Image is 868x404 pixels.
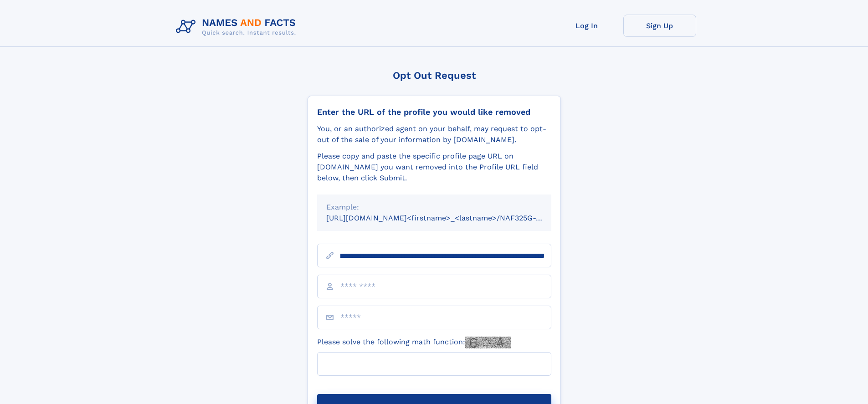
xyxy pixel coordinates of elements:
[172,15,303,39] img: Logo Names and Facts
[623,15,696,37] a: Sign Up
[317,107,551,117] div: Enter the URL of the profile you would like removed
[326,214,569,222] small: [URL][DOMAIN_NAME]<firstname>_<lastname>/NAF325G-xxxxxxxx
[550,15,623,37] a: Log In
[317,151,551,184] div: Please copy and paste the specific profile page URL on [DOMAIN_NAME] you want removed into the Pr...
[308,70,561,81] div: Opt Out Request
[326,202,542,213] div: Example:
[317,123,551,145] div: You, or an authorized agent on your behalf, may request to opt-out of the sale of your informatio...
[317,337,511,348] label: Please solve the following math function:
